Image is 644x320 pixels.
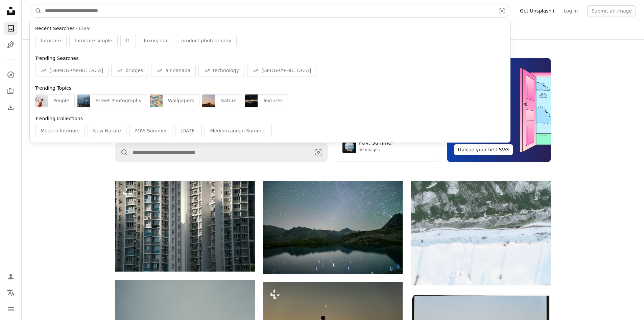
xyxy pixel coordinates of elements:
[4,38,18,51] a: Illustrations
[454,144,513,155] button: Upload your first SVG
[126,38,130,44] span: f1
[411,230,550,236] a: Snow covered landscape with frozen water
[79,25,91,32] button: Clear
[35,25,75,32] span: Recent Searches
[310,143,327,162] button: Visual search
[30,4,42,17] button: Search Unsplash
[559,5,582,16] a: Log in
[4,22,18,35] a: Photos
[516,5,559,16] a: Get Unsplash+
[181,38,231,44] span: product photography
[75,38,112,44] span: furniture simple
[359,140,393,147] div: POV: Summer
[342,140,356,153] img: premium_photo-1753820185677-ab78a372b033
[4,84,18,98] a: Collections
[4,286,18,300] button: Language
[175,125,202,137] div: [DATE]
[4,4,18,19] a: Home — Unsplash
[88,125,126,137] div: New Nature
[263,181,403,274] img: Starry night sky over a calm mountain lake
[35,25,505,32] div: ·
[587,5,636,16] button: Submit an image
[35,85,71,91] span: Trending Topics
[263,224,403,230] a: Starry night sky over a calm mountain lake
[213,67,239,74] span: technology
[35,125,85,137] div: Modern Interiors
[165,67,190,74] span: air canada
[245,94,258,107] img: photo-1756232684964-09e6bee67c30
[115,181,255,272] img: Tall apartment buildings with many windows and balconies.
[4,68,18,82] a: Explore
[116,143,128,162] button: Search Unsplash
[35,56,78,61] span: Trending Searches
[494,4,510,17] button: Visual search
[202,94,215,107] img: premium_photo-1751520788468-d3b7b4b94a8e
[30,4,510,18] form: Find visuals sitewide
[261,67,311,74] span: [GEOGRAPHIC_DATA]
[205,125,271,137] div: Mediterranean Summer
[144,38,168,44] span: luxury car
[150,94,163,107] img: premium_vector-1750777519295-a392f7ef3d63
[35,116,83,121] span: Trending Collections
[163,94,199,107] div: Wallpapers
[125,67,143,74] span: bridges
[115,223,255,229] a: Tall apartment buildings with many windows and balconies.
[4,302,18,316] button: Menu
[258,94,288,107] div: Textures
[35,94,48,107] img: premium_photo-1756163700959-70915d58a694
[90,94,147,107] div: Street Photography
[115,143,328,162] form: Find visuals sitewide
[342,140,432,153] a: POV: Summer50 images
[4,101,18,114] a: Download History
[48,94,75,107] div: People
[215,94,242,107] div: Nature
[411,181,550,285] img: Snow covered landscape with frozen water
[129,125,172,137] div: POV: Summer
[359,147,393,153] div: 50 images
[77,94,90,107] img: photo-1756135154174-add625f8721a
[49,67,103,74] span: [DEMOGRAPHIC_DATA]
[41,38,61,44] span: furniture
[4,270,18,283] a: Log in / Sign up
